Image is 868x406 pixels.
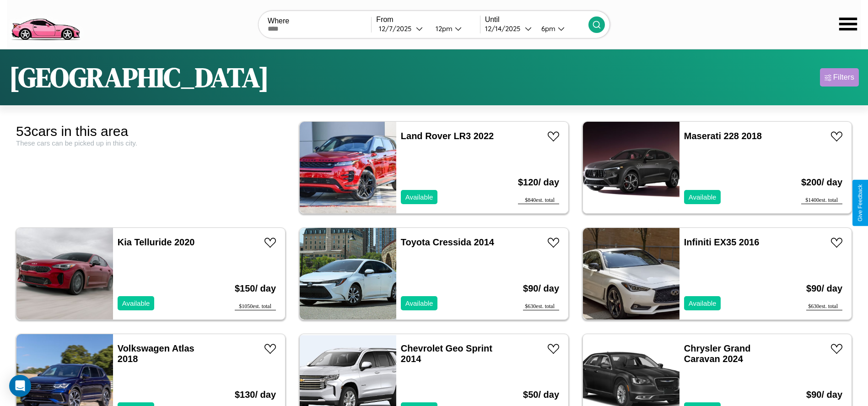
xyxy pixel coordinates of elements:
[401,131,494,141] a: Land Rover LR3 2022
[235,274,276,303] h3: $ 150 / day
[857,184,863,222] div: Give Feedback
[7,5,84,43] img: logo
[118,237,195,247] a: Kia Telluride 2020
[684,237,760,247] a: Infiniti EX35 2016
[801,168,842,197] h3: $ 200 / day
[376,24,428,33] button: 12/7/2025
[684,343,751,364] a: Chrysler Grand Caravan 2024
[428,24,480,33] button: 12pm
[405,297,433,309] p: Available
[376,16,480,24] label: From
[16,124,286,139] div: 53 cars in this area
[806,303,842,310] div: $ 630 est. total
[806,274,842,303] h3: $ 90 / day
[9,375,31,397] div: Open Intercom Messenger
[401,237,494,247] a: Toyota Cressida 2014
[820,68,859,87] button: Filters
[833,73,854,82] div: Filters
[235,303,276,310] div: $ 1050 est. total
[118,343,194,364] a: Volkswagen Atlas 2018
[9,59,269,96] h1: [GEOGRAPHIC_DATA]
[518,197,559,204] div: $ 840 est. total
[379,24,416,33] div: 12 / 7 / 2025
[485,16,588,24] label: Until
[268,17,371,25] label: Where
[401,343,492,364] a: Chevrolet Geo Sprint 2014
[518,168,559,197] h3: $ 120 / day
[689,191,717,203] p: Available
[122,297,150,309] p: Available
[537,24,558,33] div: 6pm
[534,24,588,33] button: 6pm
[801,197,842,204] div: $ 1400 est. total
[405,191,433,203] p: Available
[523,303,559,310] div: $ 630 est. total
[523,274,559,303] h3: $ 90 / day
[689,297,717,309] p: Available
[431,24,455,33] div: 12pm
[485,24,525,33] div: 12 / 14 / 2025
[16,139,286,147] div: These cars can be picked up in this city.
[684,131,762,141] a: Maserati 228 2018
